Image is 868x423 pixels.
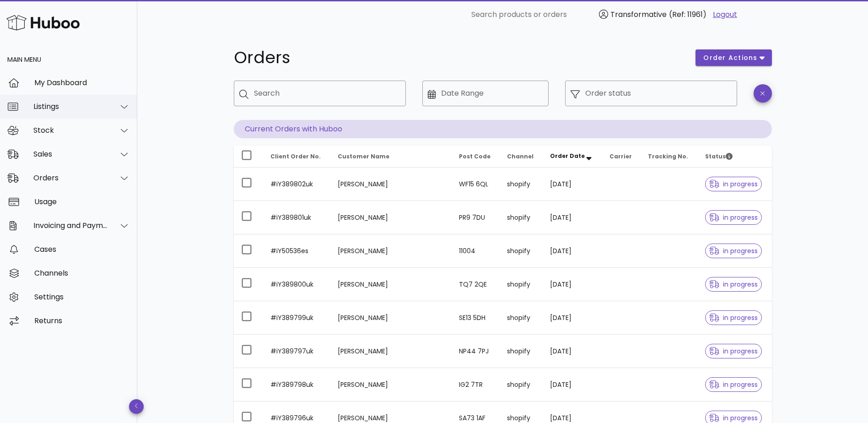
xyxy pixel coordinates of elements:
[263,168,330,201] td: #iY389802uk
[500,301,542,335] td: shopify
[330,368,452,401] td: [PERSON_NAME]
[648,152,688,160] span: Tracking No.
[709,415,758,421] span: in progress
[330,234,452,268] td: [PERSON_NAME]
[500,201,542,234] td: shopify
[705,152,733,160] span: Status
[709,181,758,187] span: in progress
[709,214,758,221] span: in progress
[330,335,452,368] td: [PERSON_NAME]
[33,126,108,135] div: Stock
[709,248,758,254] span: in progress
[330,146,452,168] th: Customer Name
[543,368,603,401] td: [DATE]
[698,146,772,168] th: Status
[452,201,500,234] td: PR9 7DU
[543,146,603,168] th: Order Date: Sorted descending. Activate to remove sorting.
[543,268,603,301] td: [DATE]
[695,49,771,66] button: order actions
[263,301,330,335] td: #iY389799uk
[330,201,452,234] td: [PERSON_NAME]
[709,315,758,321] span: in progress
[330,268,452,301] td: [PERSON_NAME]
[713,9,737,20] a: Logout
[270,152,321,160] span: Client Order No.
[330,168,452,201] td: [PERSON_NAME]
[338,152,389,160] span: Customer Name
[500,168,542,201] td: shopify
[34,78,130,87] div: My Dashboard
[500,234,542,268] td: shopify
[500,368,542,401] td: shopify
[452,301,500,335] td: SE13 5DH
[709,348,758,354] span: in progress
[263,234,330,268] td: #iY50536es
[263,268,330,301] td: #iY389800uk
[34,269,130,277] div: Channels
[500,146,542,168] th: Channel
[452,335,500,368] td: NP44 7PJ
[34,197,130,206] div: Usage
[459,152,491,160] span: Post Code
[263,368,330,401] td: #iY389798uk
[33,102,108,111] div: Listings
[507,152,534,160] span: Channel
[330,301,452,335] td: [PERSON_NAME]
[452,168,500,201] td: WF15 6QL
[602,146,641,168] th: Carrier
[34,245,130,254] div: Cases
[452,234,500,268] td: 11004
[543,234,603,268] td: [DATE]
[543,201,603,234] td: [DATE]
[669,9,706,20] span: (Ref: 11961)
[543,335,603,368] td: [DATE]
[34,293,130,301] div: Settings
[500,335,542,368] td: shopify
[263,146,330,168] th: Client Order No.
[33,150,108,158] div: Sales
[33,174,108,182] div: Orders
[709,281,758,287] span: in progress
[543,301,603,335] td: [DATE]
[263,201,330,234] td: #iY389801uk
[610,9,667,20] span: Transformative
[33,221,108,230] div: Invoicing and Payments
[609,152,632,160] span: Carrier
[543,168,603,201] td: [DATE]
[452,268,500,301] td: TQ7 2QE
[703,53,758,63] span: order actions
[641,146,697,168] th: Tracking No.
[34,316,130,325] div: Returns
[452,368,500,401] td: IG2 7TR
[234,120,772,138] p: Current Orders with Huboo
[709,381,758,388] span: in progress
[500,268,542,301] td: shopify
[6,13,80,33] img: Huboo Logo
[263,335,330,368] td: #iY389797uk
[452,146,500,168] th: Post Code
[550,152,585,160] span: Order Date
[234,49,685,66] h1: Orders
